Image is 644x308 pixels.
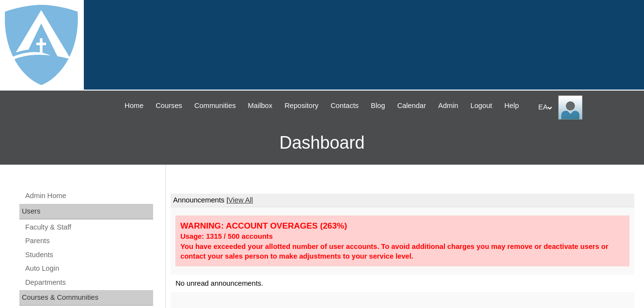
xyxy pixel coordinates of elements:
a: Mailbox [243,100,278,111]
a: Communities [189,100,241,111]
div: EA [538,95,634,120]
span: Communities [194,100,236,111]
a: Calendar [393,100,431,111]
a: Repository [280,100,323,111]
td: Announcements | [171,194,634,207]
td: No unread announcements. [171,275,634,293]
img: EA Administrator [558,95,582,120]
strong: Usage: 1315 / 500 accounts [180,232,273,240]
span: Logout [471,100,492,111]
a: Departments [24,277,153,289]
h3: Dashboard [5,121,639,165]
span: Blog [371,100,385,111]
a: View All [228,196,253,204]
img: logo-white.png [5,5,78,85]
span: Mailbox [248,100,273,111]
a: Admin [433,100,463,111]
a: Parents [24,235,153,247]
span: Help [504,100,519,111]
a: Logout [466,100,497,111]
a: Contacts [326,100,363,111]
a: Help [500,100,524,111]
span: Repository [284,100,318,111]
a: Faculty & Staff [24,221,153,233]
span: Courses [156,100,182,111]
div: WARNING: ACCOUNT OVERAGES (263%) [180,220,625,231]
a: Admin Home [24,190,153,202]
a: Courses [151,100,187,111]
span: Contacts [330,100,359,111]
a: Home [120,100,148,111]
div: Courses & Communities [19,290,153,306]
a: Students [24,249,153,261]
div: Users [19,204,153,219]
span: Home [125,100,143,111]
div: You have exceeded your allotted number of user accounts. To avoid additional charges you may remo... [180,242,625,262]
a: Blog [366,100,390,111]
span: Calendar [397,100,426,111]
a: Auto Login [24,262,153,275]
span: Admin [438,100,458,111]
